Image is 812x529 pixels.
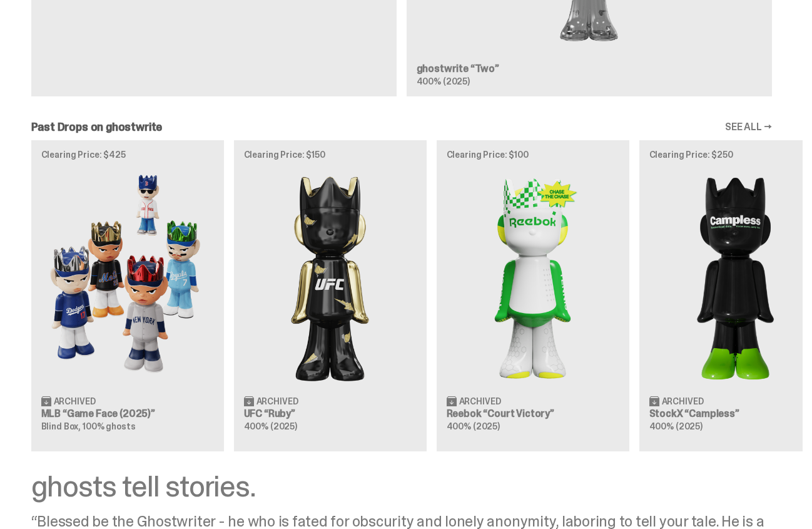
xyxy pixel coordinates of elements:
[447,421,500,432] span: 400% (2025)
[244,421,297,432] span: 400% (2025)
[447,169,619,385] img: Court Victory
[83,421,135,432] span: 100% ghosts
[41,169,214,385] img: Game Face (2025)
[244,150,417,159] p: Clearing Price: $150
[459,397,501,406] span: Archived
[234,140,427,451] a: Clearing Price: $150 Ruby Archived
[31,140,224,451] a: Clearing Price: $425 Game Face (2025) Archived
[31,471,772,501] div: ghosts tell stories.
[41,409,214,419] h3: MLB “Game Face (2025)”
[244,169,417,385] img: Ruby
[256,397,298,406] span: Archived
[725,122,772,132] a: SEE ALL →
[54,397,96,406] span: Archived
[447,409,619,419] h3: Reebok “Court Victory”
[417,76,470,87] span: 400% (2025)
[447,150,619,159] p: Clearing Price: $100
[417,64,762,74] h3: ghostwrite “Two”
[31,121,163,133] h2: Past Drops on ghostwrite
[244,409,417,419] h3: UFC “Ruby”
[437,140,629,451] a: Clearing Price: $100 Court Victory Archived
[41,150,214,159] p: Clearing Price: $425
[649,421,703,432] span: 400% (2025)
[662,397,704,406] span: Archived
[41,421,81,432] span: Blind Box,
